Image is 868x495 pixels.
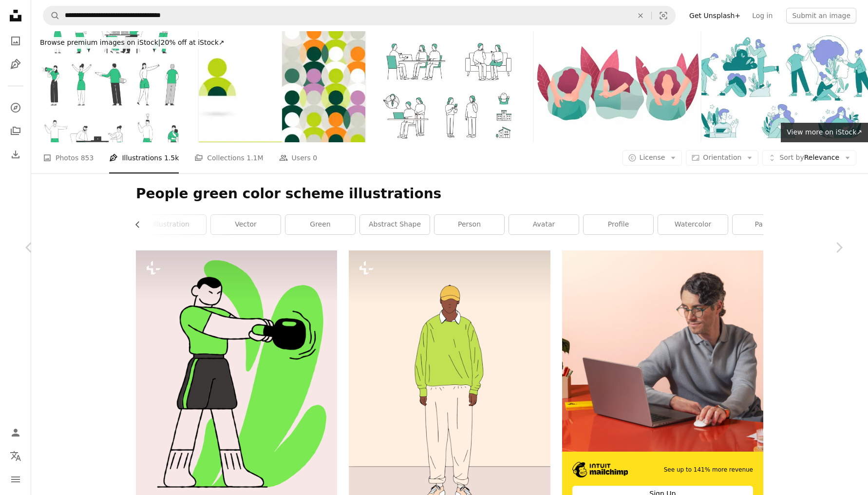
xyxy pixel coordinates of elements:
a: Photos 853 [43,142,94,173]
a: green [285,215,355,234]
span: See up to 141% more revenue [664,466,753,474]
a: painted [733,215,802,234]
button: Menu [6,470,25,489]
a: A drawing of a man holding a kettle [136,376,337,385]
a: Browse premium images on iStock|20% off at iStock↗ [31,31,233,55]
button: Sort byRelevance [762,150,856,166]
img: young couple discussing life plans. Financial advisor, customer service. Vector illustration set. [366,31,533,142]
a: profile [584,215,653,234]
form: Find visuals sitewide [43,6,676,25]
button: Submit an image [786,8,856,23]
button: scroll list to the left [136,215,147,234]
button: Clear [630,6,651,25]
span: Orientation [703,153,741,161]
img: file-1690386555781-336d1949dad1image [572,462,628,477]
a: person [434,215,504,234]
a: Get Unsplash+ [683,8,746,23]
a: Users 0 [279,142,318,173]
span: 1.1M [246,152,263,163]
a: View the photo by Owl Illustration Agency [349,380,550,389]
a: Illustrations [6,55,25,74]
span: Relevance [779,153,839,163]
button: Language [6,446,25,466]
img: abstract people icon, people group crowd pattern texture background. diversity diverse different ... [199,31,365,142]
a: Log in / Sign up [6,423,25,442]
img: Massage therapy [534,31,700,142]
h1: People green color scheme illustrations [136,185,763,203]
span: 0 [313,152,317,163]
a: Explore [6,98,25,117]
span: 20% off at iStock ↗ [40,38,225,46]
a: Download History [6,145,25,164]
a: watercolor [658,215,728,234]
button: Search Unsplash [43,6,60,25]
a: abstract shape [360,215,430,234]
a: avatar [509,215,579,234]
a: Log in [746,8,778,23]
img: Mental Healthcare with People Characters Healing Brain Vector Illustration Set [701,31,868,142]
span: License [640,153,665,161]
a: View more on iStock↗ [781,123,868,142]
a: vector [211,215,281,234]
a: Photos [6,31,25,51]
img: Set of Male and Female Businesspeople Giving High Five, Working in Office on Laptop, Have Creativ... [31,31,198,142]
span: 853 [81,152,94,163]
a: Next [810,201,868,294]
img: file-1722962848292-892f2e7827caimage [562,250,763,452]
button: Visual search [652,6,675,25]
span: Sort by [779,153,804,161]
a: illustration [136,215,206,234]
button: Orientation [686,150,758,166]
span: Browse premium images on iStock | [40,38,160,46]
a: Collections 1.1M [194,142,263,173]
a: Collections [6,121,25,141]
button: License [623,150,682,166]
span: View more on iStock ↗ [787,128,862,136]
